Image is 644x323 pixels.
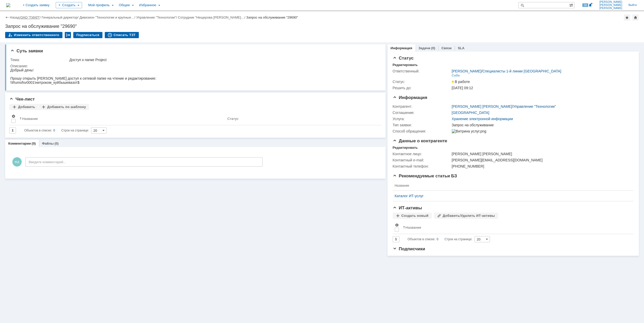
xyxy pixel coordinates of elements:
div: Описание: [10,64,377,68]
div: | [19,15,20,19]
th: Название [18,112,225,125]
div: / [452,104,556,109]
div: [PHONE_NUMBER] [452,164,630,168]
span: Расширенный поиск [569,2,574,7]
span: 39 [582,3,588,7]
div: / [136,15,178,19]
span: Настройки [395,223,399,227]
a: Специалисты 1-й линии [GEOGRAPHIC_DATA] [482,69,561,73]
div: Решить до: [393,86,451,90]
div: Запрос на обслуживание "29690" [246,15,298,19]
a: ОАО "ГИАП" [20,15,40,19]
span: МД [12,157,22,167]
img: Витрина услуг.png [452,129,486,133]
div: Соглашение: [393,111,451,115]
i: Строк на странице: [24,127,89,134]
div: / [79,15,136,19]
div: Себе [452,73,460,78]
div: Создать [56,2,82,8]
a: Комментарии [8,142,31,145]
div: Контрагент: [393,104,451,109]
span: Информация [393,95,427,100]
th: Название [393,181,630,191]
th: Статус [225,112,377,125]
div: (0) [54,142,59,145]
a: Хранение электронной информации [452,117,513,121]
div: / [178,15,246,19]
th: Название [401,221,630,234]
div: / [42,15,79,19]
div: 0 [437,236,438,242]
span: [DATE] 09:12 [452,86,473,90]
a: Задачи [418,46,430,50]
div: (0) [32,142,36,145]
span: В работе [452,80,470,84]
span: Объектов в списке: [24,129,52,132]
div: Контактный e-mail: [393,158,451,162]
span: Рекомендуемые статьи БЗ [393,173,457,178]
span: Чек-лист [9,97,35,102]
a: Каталог ИТ-услуг [395,194,627,198]
span: Данные о контрагенте [393,138,447,143]
a: Генеральный директор [42,15,77,19]
div: / [452,69,561,73]
a: [PERSON_NAME] [452,69,481,73]
div: Название [22,117,38,121]
div: Контактный телефон: [393,164,451,168]
div: Работа с массовостью [65,32,71,38]
a: Связи [441,46,452,50]
div: Добавить в избранное [624,14,630,21]
div: Сделать домашней страницей [632,14,639,21]
span: Подписчики [393,246,425,251]
span: [PERSON_NAME] [599,7,622,10]
a: Сотрудник "Нещерова [PERSON_NAME]… [178,15,244,19]
a: SLA [458,46,464,50]
div: Доступ к папке Project [69,58,376,62]
a: Назад [10,15,19,19]
span: Объектов в списке: [408,237,435,241]
img: logo [6,3,10,7]
a: Дивизион "Технологии и крупные… [79,15,134,19]
div: Способ обращения: [393,129,451,133]
i: Строк на странице: [408,236,472,242]
a: Управление "Технологии" [513,104,556,109]
div: Название [406,226,421,229]
a: [GEOGRAPHIC_DATA] [452,111,489,115]
span: Суть заявки [10,48,43,53]
div: Ответственный: [393,69,451,73]
div: Запрос на обслуживание [452,123,630,127]
a: Управление "Технологии" [136,15,176,19]
span: [PERSON_NAME] [599,4,622,7]
div: Запрос на обслуживание "29690" [5,24,639,29]
div: 0 [53,127,55,134]
span: [PERSON_NAME] [599,1,622,4]
span: Статус [393,56,414,61]
div: Тип заявки: [393,123,451,127]
span: Настройки [11,114,15,118]
div: Контактное лицо: [393,152,451,156]
div: Редактировать [393,63,418,67]
a: Перейти на домашнюю страницу [6,3,10,7]
a: Информация [391,46,412,50]
div: / [20,15,42,19]
a: [PERSON_NAME] [PERSON_NAME] [452,104,512,109]
div: Статус: [393,80,451,84]
div: Редактировать [393,146,418,150]
div: Статус [227,117,238,121]
div: Тема: [10,58,68,62]
span: ИТ-активы [393,205,422,210]
div: Услуга: [393,117,451,121]
div: [PERSON_NAME][EMAIL_ADDRESS][DOMAIN_NAME] [452,158,630,162]
div: [PERSON_NAME] [PERSON_NAME] [452,152,630,156]
a: Файлы [42,142,54,145]
div: (0) [431,46,435,50]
